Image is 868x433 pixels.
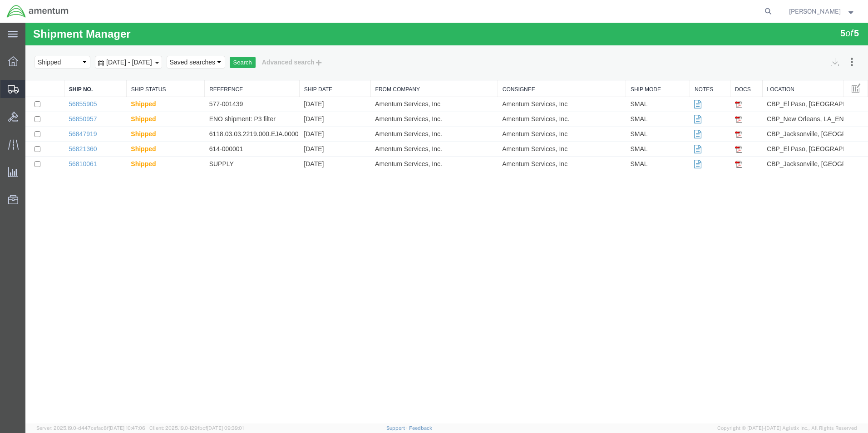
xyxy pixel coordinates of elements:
img: pdf.gif [710,138,717,145]
img: pdf.gif [710,78,717,85]
a: Ship Status [106,63,174,71]
a: 56810061 [43,138,71,145]
button: Manage table columns [823,58,839,74]
td: SMAL [600,89,664,104]
a: Notes [669,63,700,71]
td: Amentum Services, Inc [472,119,600,134]
a: Feedback [409,425,432,431]
img: pdf.gif [710,93,717,100]
th: Notes [664,58,705,74]
span: Aug 18th 2025 - Sep 18th 2025 [79,36,129,43]
a: Ship No. [44,63,96,71]
th: Ship Date [274,58,345,74]
td: Amentum Services, Inc. [472,89,600,104]
td: [DATE] [274,74,345,89]
td: 614-000001 [179,119,274,134]
a: From Company [350,63,468,71]
td: Amentum Services, Inc. [345,134,472,149]
td: Amentum Services, Inc. [345,89,472,104]
span: Shipped [105,138,130,145]
td: CBP_El Paso, [GEOGRAPHIC_DATA] [737,74,818,89]
td: [DATE] [274,119,345,134]
th: Docs [705,58,737,74]
button: Advanced search [230,32,304,47]
td: CBP_New Orleans, LA_ENO [737,89,818,104]
td: Amentum Services, Inc. [345,104,472,119]
span: Copyright © [DATE]-[DATE] Agistix Inc., All Rights Reserved [717,424,857,432]
a: Support [386,425,409,431]
td: Amentum Services, Inc [472,134,600,149]
a: 56821360 [43,123,71,130]
span: Shipped [105,78,130,85]
span: Cienna Green [789,6,841,16]
a: 56855905 [43,78,71,85]
a: 56847919 [43,108,71,115]
span: Client: 2025.19.0-129fbcf [149,425,244,431]
td: SUPPLY [179,134,274,149]
a: Consignee [477,63,596,71]
th: Ship Mode [600,58,664,74]
td: [DATE] [274,134,345,149]
th: Consignee [472,58,600,74]
td: ENO shipment: P3 filter [179,89,274,104]
td: SMAL [600,74,664,89]
span: [DATE] 09:39:01 [207,425,244,431]
a: Reference [184,63,269,71]
td: Amentum Services, Inc [345,74,472,89]
td: [DATE] [274,104,345,119]
span: [DATE] 10:47:06 [108,425,145,431]
iframe: FS Legacy Container [25,23,868,423]
th: Location [737,58,818,74]
img: logo [6,5,69,18]
td: CBP_El Paso, [GEOGRAPHIC_DATA] [737,119,818,134]
th: From Company [345,58,472,74]
th: Reference [179,58,274,74]
td: Amentum Services, Inc [472,104,600,119]
a: Ship Mode [605,63,660,71]
button: [PERSON_NAME] [789,6,856,17]
span: Shipped [105,123,130,130]
button: Search [204,34,230,46]
td: SMAL [600,119,664,134]
td: CBP_Jacksonville, [GEOGRAPHIC_DATA] [737,104,818,119]
a: 56850957 [43,93,71,100]
td: CBP_Jacksonville, [GEOGRAPHIC_DATA] [737,134,818,149]
td: Amentum Services, Inc [472,74,600,89]
img: pdf.gif [710,108,717,115]
td: SMAL [600,134,664,149]
img: pdf.gif [710,123,717,130]
td: [DATE] [274,89,345,104]
td: 577-001439 [179,74,274,89]
th: Ship Status [101,58,179,74]
td: SMAL [600,104,664,119]
td: 6118.03.03.2219.000.EJA.0000 [179,104,274,119]
span: Shipped [105,108,130,115]
a: Ship Date [279,63,340,71]
td: Amentum Services, Inc. [345,119,472,134]
a: Location [742,63,813,71]
span: Server: 2025.19.0-d447cefac8f [36,425,145,431]
span: Shipped [105,93,130,100]
th: Ship No. [39,58,101,74]
a: Docs [710,63,732,71]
